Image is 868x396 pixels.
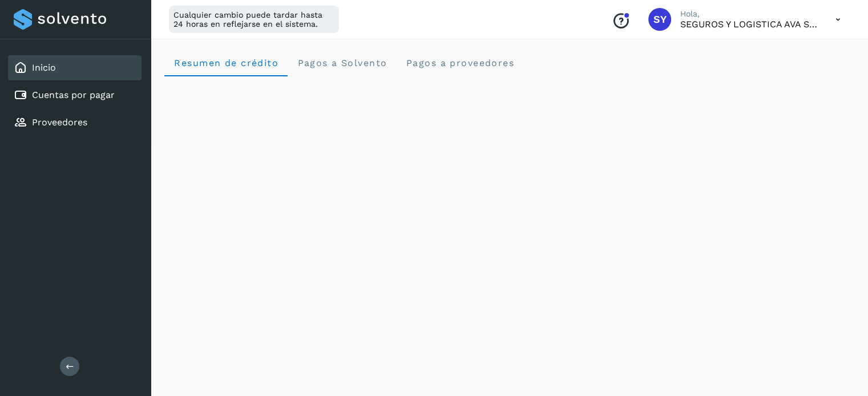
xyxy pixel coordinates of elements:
div: Inicio [8,55,142,80]
div: Cualquier cambio puede tardar hasta 24 horas en reflejarse en el sistema. [169,6,339,33]
div: Proveedores [8,110,142,135]
span: Resumen de crédito [173,58,278,68]
a: Cuentas por pagar [32,89,115,100]
span: Pagos a Solvento [297,58,387,68]
a: Proveedores [32,117,87,128]
a: Inicio [32,62,56,73]
p: Hola, [680,9,817,19]
div: Cuentas por pagar [8,83,142,108]
p: SEGUROS Y LOGISTICA AVA SA DE CV [680,19,817,30]
span: Pagos a proveedores [405,58,514,68]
